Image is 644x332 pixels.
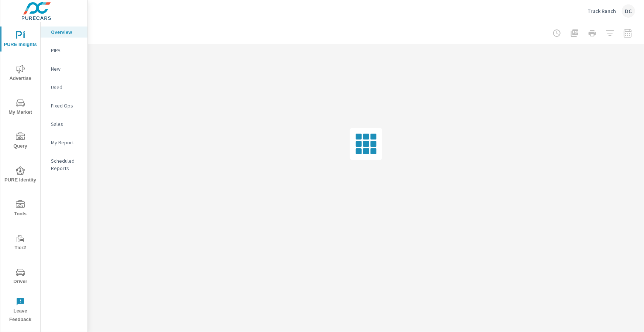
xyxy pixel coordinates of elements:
span: Advertise [3,65,38,83]
div: DC [622,4,635,18]
p: Fixed Ops [51,102,82,109]
span: My Market [3,99,38,117]
span: PURE Identity [3,166,38,184]
p: Sales [51,120,82,128]
p: My Report [51,139,82,146]
div: nav menu [0,22,40,327]
span: Driver [3,268,38,286]
p: Used [51,84,82,91]
p: Scheduled Reports [51,157,82,172]
p: Overview [51,28,82,36]
span: PURE Insights [3,31,38,49]
div: Sales [41,119,87,130]
div: Fixed Ops [41,100,87,111]
p: PIPA [51,47,82,54]
div: Used [41,82,87,93]
span: Query [3,133,38,151]
span: Tier2 [3,234,38,252]
div: My Report [41,137,87,148]
div: New [41,63,87,74]
div: Scheduled Reports [41,155,87,174]
span: Leave Feedback [3,297,38,324]
span: Tools [3,200,38,218]
div: Overview [41,27,87,38]
p: New [51,65,82,73]
div: PIPA [41,45,87,56]
p: Truck Ranch [588,8,616,14]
